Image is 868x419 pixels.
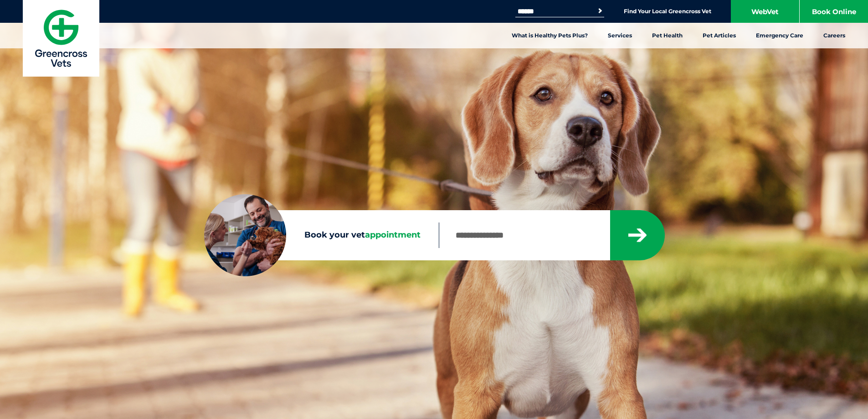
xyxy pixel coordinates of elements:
[204,228,439,242] label: Book your vet
[624,8,711,15] a: Find Your Local Greencross Vet
[365,230,421,240] span: appointment
[598,23,642,48] a: Services
[642,23,693,48] a: Pet Health
[502,23,598,48] a: What is Healthy Pets Plus?
[596,6,605,16] button: Search
[746,23,813,48] a: Emergency Care
[813,23,855,48] a: Careers
[693,23,746,48] a: Pet Articles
